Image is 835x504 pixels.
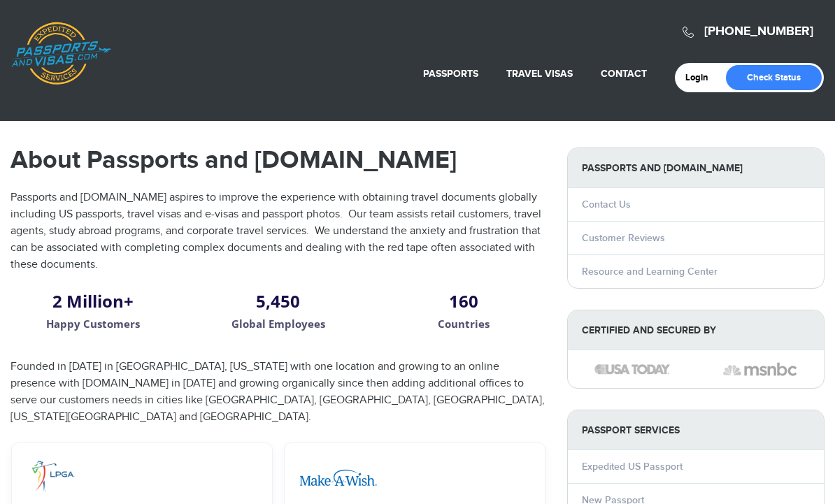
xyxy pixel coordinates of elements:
img: image description [594,364,670,375]
h2: 5,450 [196,297,360,305]
a: Contact [601,68,647,80]
h1: About Passports and [DOMAIN_NAME] [10,147,546,173]
h2: 2 Million+ [10,297,175,305]
a: Expedited US Passport [582,461,683,473]
a: Check Status [726,65,822,90]
p: Global Employees [196,316,360,332]
a: Contact Us [582,199,631,210]
a: Passports [423,68,478,80]
img: image description [723,361,797,377]
h2: 160 [382,297,546,305]
a: Passports & [DOMAIN_NAME] [11,22,110,85]
p: Founded in [DATE] in [GEOGRAPHIC_DATA], [US_STATE] with one location and growing to an online pre... [10,359,546,426]
strong: Certified and Secured by [568,310,824,350]
img: image description [26,457,78,496]
a: Travel Visas [506,68,573,80]
img: image description [299,457,378,498]
p: Passports and [DOMAIN_NAME] aspires to improve the experience with obtaining travel documents glo... [10,189,546,273]
a: Login [685,72,718,83]
a: Resource and Learning Center [582,266,718,278]
a: [PHONE_NUMBER] [704,24,813,39]
p: Countries [382,316,546,332]
p: Happy Customers [10,316,175,332]
a: Customer Reviews [582,232,665,244]
strong: PASSPORT SERVICES [568,410,824,450]
strong: Passports and [DOMAIN_NAME] [568,148,824,188]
